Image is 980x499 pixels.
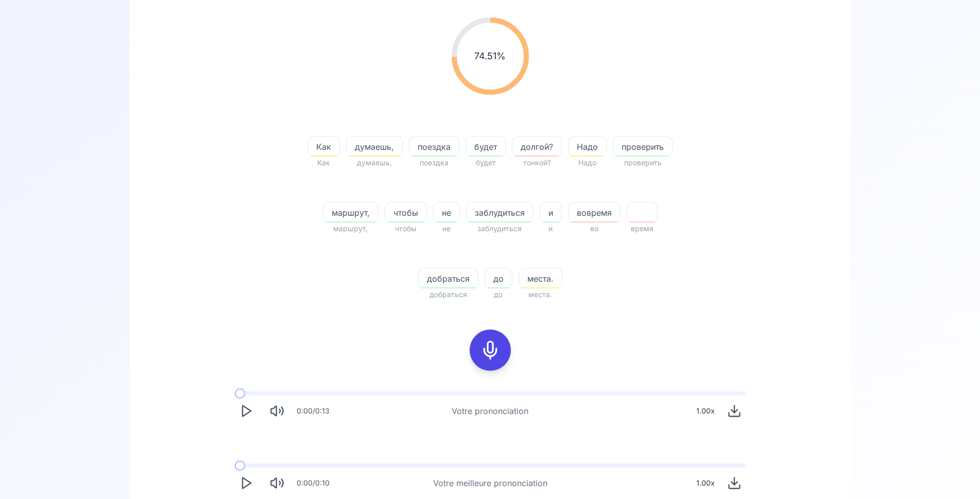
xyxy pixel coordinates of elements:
[467,207,533,219] span: заблудиться
[485,288,512,301] span: до
[519,272,562,285] span: места.
[346,136,403,157] button: думаешь,
[307,157,340,169] span: Как
[308,141,339,153] span: Как
[512,136,562,157] button: долгой?
[613,141,672,153] span: проверить
[434,207,459,219] span: не
[519,268,562,288] button: места.
[235,400,257,422] button: Play
[519,288,562,301] span: места.
[418,288,478,301] span: добраться
[466,136,506,157] button: будет
[323,207,378,219] span: маршрут,
[433,222,460,235] span: не
[627,222,658,235] span: время
[346,157,403,169] span: думаешь,
[433,202,460,222] button: не
[466,202,534,222] button: заблудиться
[466,222,534,235] span: заблудиться
[385,222,427,235] span: чтобы
[419,272,478,285] span: добраться
[512,157,562,169] span: тонкой?
[466,141,505,153] span: будет
[409,136,459,157] button: поездка
[385,207,426,219] span: чтобы
[540,207,561,219] span: и
[568,222,621,235] span: во
[409,157,459,169] span: поездка
[512,141,561,153] span: долгой?
[418,268,478,288] button: добраться
[692,401,719,421] div: 1.00 x
[347,141,402,153] span: думаешь,
[723,472,746,494] button: Download audio
[385,202,427,222] button: чтобы
[569,207,620,219] span: вовремя
[485,272,512,285] span: до
[266,472,288,494] button: Mute
[692,473,719,493] div: 1.00 x
[613,136,673,157] button: проверить
[297,478,330,488] div: 0:00 / 0:10
[323,222,379,235] span: маршрут,
[568,136,607,157] button: Надо
[485,268,512,288] button: до
[235,472,257,494] button: Play
[323,202,379,222] button: маршрут,
[297,406,330,416] div: 0:00 / 0:13
[613,157,673,169] span: проверить
[466,157,506,169] span: будет
[452,405,528,417] div: Votre prononciation
[307,136,340,157] button: Как
[569,141,606,153] span: Надо
[433,477,547,489] div: Votre meilleure prononciation
[540,222,562,235] span: и
[723,400,746,422] button: Download audio
[266,400,288,422] button: Mute
[568,202,621,222] button: вовремя
[474,49,506,63] span: 74.51 %
[568,157,607,169] span: Надо
[409,141,459,153] span: поездка
[540,202,562,222] button: и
